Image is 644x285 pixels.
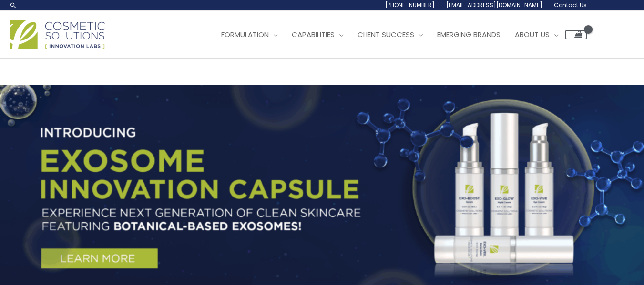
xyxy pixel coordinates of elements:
a: Search icon link [10,1,17,9]
span: [EMAIL_ADDRESS][DOMAIN_NAME] [446,1,542,9]
a: View Shopping Cart, empty [565,30,587,39]
span: Capabilities [292,29,335,39]
span: Formulation [221,29,269,39]
span: [PHONE_NUMBER] [385,1,435,9]
a: Emerging Brands [430,20,508,49]
span: Client Success [358,29,414,39]
a: Capabilities [285,20,350,49]
img: Cosmetic Solutions Logo [10,20,105,49]
a: About Us [508,20,565,49]
span: About Us [515,29,550,39]
a: Client Success [350,20,430,49]
span: Contact Us [554,1,587,9]
a: Formulation [214,20,285,49]
nav: Site Navigation [207,20,587,49]
span: Emerging Brands [437,29,501,39]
